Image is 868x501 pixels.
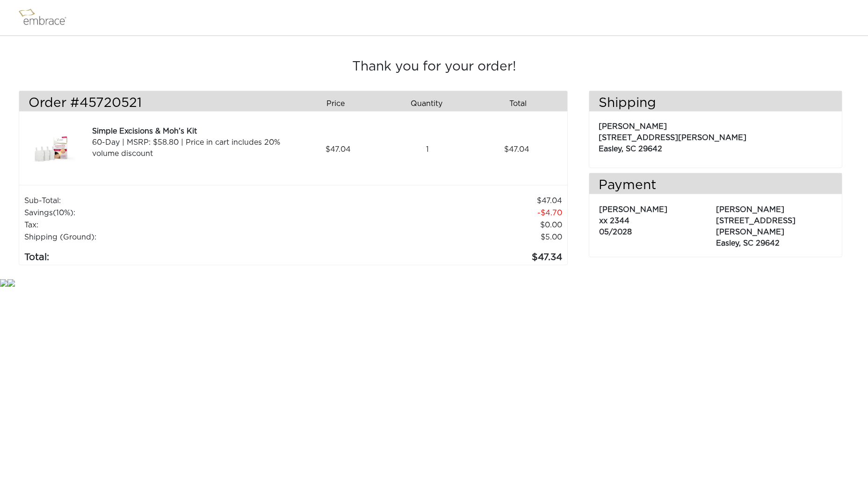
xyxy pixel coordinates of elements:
[504,144,529,155] span: 47.04
[411,98,442,109] span: Quantity
[16,6,77,29] img: logo.png
[53,209,73,217] span: (10%)
[599,206,667,213] span: [PERSON_NAME]
[320,231,563,243] td: $5.00
[320,195,563,207] td: 47.04
[320,243,563,265] td: 47.34
[599,228,632,236] span: 05/2028
[29,96,286,112] h3: Order #45720521
[426,144,429,155] span: 1
[293,96,384,112] div: Price
[24,207,320,219] td: Savings :
[92,126,290,137] div: Simple Excisions & Moh’s Kit
[320,219,563,231] td: 0.00
[599,116,832,155] p: [PERSON_NAME] [STREET_ADDRESS][PERSON_NAME] Easley, SC 29642
[476,96,567,112] div: Total
[589,178,842,194] h3: Payment
[24,219,320,231] td: Tax:
[7,279,15,287] img: star.gif
[599,217,629,225] span: xx 2344
[716,199,832,249] p: [PERSON_NAME] [STREET_ADDRESS][PERSON_NAME] Easley, SC 29642
[24,243,320,265] td: Total:
[92,137,290,159] div: 60-Day | MSRP: $58.80 | Price in cart includes 20% volume discount
[19,59,849,75] h3: Thank you for your order!
[320,207,563,219] td: 4.70
[29,126,75,173] img: 26525890-8dcd-11e7-bd72-02e45ca4b85b.jpeg
[24,195,320,207] td: Sub-Total:
[24,231,320,243] td: Shipping (Ground):
[589,96,842,112] h3: Shipping
[325,144,351,155] span: 47.04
